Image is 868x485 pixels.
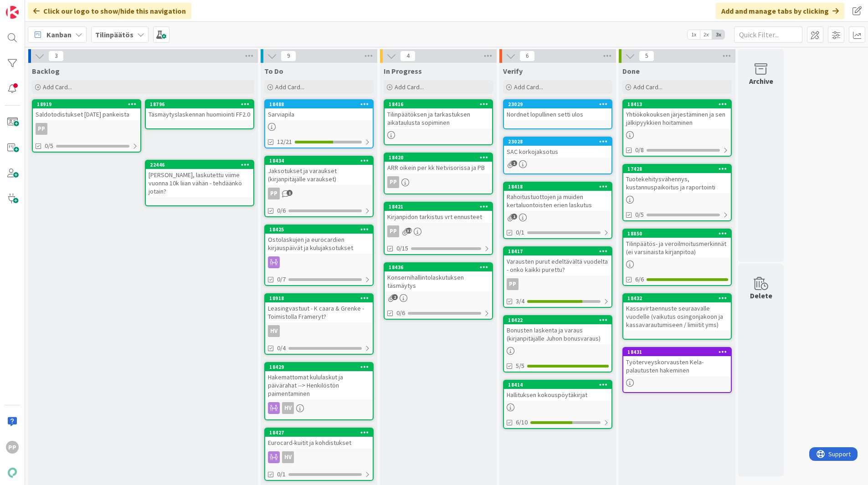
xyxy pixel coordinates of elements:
a: 18422Bonusten laskenta ja varaus (kirjanpitäjälle Juhon bonusvaraus)5/5 [503,315,612,373]
div: Sarviapila [265,108,373,120]
div: 18918Leasingvastuut - K caara & Grenke - Toimistolla Frameryt? [265,294,373,322]
div: SAC korkojaksotus [504,146,611,158]
div: 18431Työterveyskorvausten Kela-palautusten hakeminen [623,348,731,376]
a: 17428Tuotekehitysvähennys, kustannuspaikoitus ja raportointi0/5 [622,164,732,221]
div: 18796 [150,101,253,107]
div: Tuotekehitysvähennys, kustannuspaikoitus ja raportointi [623,173,731,193]
div: 18919Saldotodistukset [DATE] pankeista [33,100,140,120]
input: Quick Filter... [734,26,802,43]
div: PP [36,123,47,135]
span: 0/8 [635,145,644,155]
div: Delete [750,290,772,301]
span: 0/5 [45,141,53,151]
a: 18416Tilinpäätöksen ja tarkastuksen aikataulusta sopiminen [384,99,493,145]
div: PP [504,278,611,290]
div: 18427 [265,429,373,437]
div: Nordnet lopullinen setti ulos [504,108,611,120]
span: 6/6 [635,275,644,284]
div: PP [385,225,492,237]
div: 18417Varausten purut edeltävältä vuodelta - onko kaikki purettu? [504,247,611,276]
div: 18418Rahoitustuottojen ja muiden kertaluontoisten erien laskutus [504,183,611,211]
div: 23029Nordnet lopullinen setti ulos [504,100,611,120]
span: 1 [511,214,517,220]
div: Saldotodistukset [DATE] pankeista [33,108,140,120]
div: 17428Tuotekehitysvähennys, kustannuspaikoitus ja raportointi [623,165,731,193]
span: 5/5 [516,361,524,371]
span: Add Card... [275,83,304,91]
div: Täsmäytyslaskennan huomiointi FF2.0 [146,108,253,120]
a: 18425Ostolaskujen ja eurocardien kirjauspäivät ja kulujaksotukset0/7 [264,225,374,286]
div: 18434Jaksotukset ja varaukset (kirjanpitäjälle varaukset) [265,157,373,185]
a: 18413Yhtiökokouksen järjestäminen ja sen jälkipyykkien hoitaminen0/8 [622,99,732,157]
div: 18432 [627,295,731,301]
span: 3x [712,30,724,39]
div: 18796Täsmäytyslaskennan huomiointi FF2.0 [146,100,253,120]
a: 18420ARR oikein per kk Netvisorissa ja PBPP [384,153,493,194]
div: HV [265,451,373,463]
div: 18421 [385,203,492,211]
a: 18850Tilinpäätös- ja veroilmoitusmerkinnät (ei varsinaista kirjanpitoa)6/6 [622,229,732,286]
div: Hallituksen kokouspöytäkirjat [504,389,611,401]
span: In Progress [384,66,422,76]
div: 18431 [627,349,731,355]
div: 18416 [389,101,492,107]
span: Backlog [32,66,60,76]
span: 2 [392,294,398,300]
span: 1x [688,30,700,39]
div: 18436 [385,263,492,271]
div: HV [265,325,373,337]
div: PP [507,278,519,290]
a: 18432Kassavirtaennuste seuraavalle vuodelle (vaikutus osingonjakoon ja kassavarautumiseen / limii... [622,293,732,340]
div: Hakemattomat kululaskut ja päivärahat --> Henkilöstön paimentaminen [265,371,373,399]
span: 32 [406,228,412,234]
div: 22446 [146,161,253,169]
span: 2x [700,30,712,39]
div: 18427 [269,429,373,436]
div: 18420ARR oikein per kk Netvisorissa ja PB [385,153,492,174]
span: Add Card... [514,83,543,91]
div: 18420 [385,153,492,162]
a: 18436Konsernihallintolaskutuksen täsmäytys0/6 [384,262,493,320]
div: 18488Sarviapila [265,100,373,120]
div: 18850 [623,230,731,238]
div: 18414 [508,382,611,388]
div: 22446[PERSON_NAME], laskutettu viime vuonna 10k liian vähän - tehdäänkö jotain? [146,161,253,197]
div: HV [282,451,294,463]
a: 18434Jaksotukset ja varaukset (kirjanpitäjälle varaukset)PP0/6 [264,156,374,217]
div: Varausten purut edeltävältä vuodelta - onko kaikki purettu? [504,255,611,276]
span: 0/6 [277,206,286,215]
span: Kanban [46,29,72,40]
a: 18421Kirjanpidon tarkistus vrt ennusteetPP0/15 [384,202,493,255]
div: Jaksotukset ja varaukset (kirjanpitäjälle varaukset) [265,165,373,185]
span: 3/4 [516,296,524,306]
a: 18488Sarviapila12/21 [264,99,374,148]
span: Support [19,1,41,12]
div: 18432 [623,294,731,302]
div: 18918 [265,294,373,302]
div: Yhtiökokouksen järjestäminen ja sen jälkipyykkien hoitaminen [623,108,731,128]
div: 18429Hakemattomat kululaskut ja päivärahat --> Henkilöstön paimentaminen [265,363,373,399]
a: 18796Täsmäytyslaskennan huomiointi FF2.0 [145,99,254,129]
span: 0/5 [635,210,644,220]
div: 18431 [623,348,731,356]
span: 12/21 [277,137,292,147]
div: 18434 [269,158,373,164]
a: 18918Leasingvastuut - K caara & Grenke - Toimistolla Frameryt?HV0/4 [264,293,374,355]
span: 0/1 [277,470,286,479]
a: 18431Työterveyskorvausten Kela-palautusten hakeminen [622,347,732,393]
div: PP [387,176,399,188]
div: Archive [749,76,773,87]
div: PP [33,123,140,135]
div: 18436Konsernihallintolaskutuksen täsmäytys [385,263,492,291]
div: ARR oikein per kk Netvisorissa ja PB [385,162,492,174]
a: 18418Rahoitustuottojen ja muiden kertaluontoisten erien laskutus0/1 [503,182,612,239]
b: Tilinpäätös [95,30,134,39]
a: 18427Eurocard-kuitit ja kohdistuksetHV0/1 [264,428,374,481]
div: Leasingvastuut - K caara & Grenke - Toimistolla Frameryt? [265,302,373,322]
div: 18850Tilinpäätös- ja veroilmoitusmerkinnät (ei varsinaista kirjanpitoa) [623,230,731,258]
span: 1 [287,190,293,196]
span: 0/6 [396,308,405,318]
div: 18413 [627,101,731,107]
div: 18420 [389,154,492,161]
a: 22446[PERSON_NAME], laskutettu viime vuonna 10k liian vähän - tehdäänkö jotain? [145,160,254,206]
